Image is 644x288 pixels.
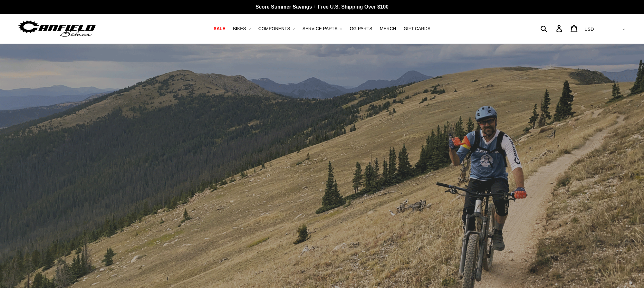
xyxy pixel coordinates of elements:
a: MERCH [377,24,399,33]
button: SERVICE PARTS [299,24,345,33]
input: Search [544,22,560,36]
span: BIKES [233,26,246,31]
a: SALE [210,24,228,33]
span: SALE [214,26,225,31]
img: Canfield Bikes [17,19,97,39]
a: GIFT CARDS [400,24,434,33]
span: COMPONENTS [258,26,290,31]
span: SERVICE PARTS [303,26,337,31]
button: BIKES [230,24,254,33]
span: MERCH [380,26,396,31]
span: GG PARTS [350,26,372,31]
span: GIFT CARDS [404,26,430,31]
button: COMPONENTS [255,24,298,33]
a: GG PARTS [347,24,375,33]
